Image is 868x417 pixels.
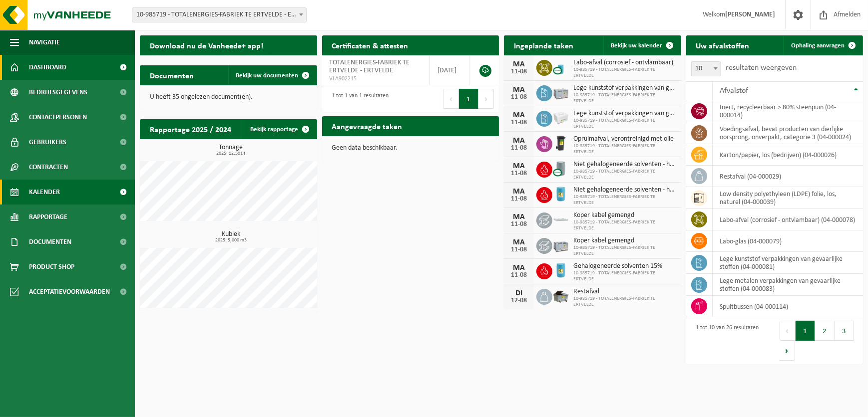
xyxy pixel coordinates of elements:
[720,87,749,95] span: Afvalstof
[815,321,835,341] button: 2
[509,86,529,94] div: MA
[443,89,459,109] button: Previous
[29,155,68,180] span: Contracten
[552,186,569,203] img: LP-LD-00200-HPE-21
[573,92,676,104] span: 10-985719 - TOTALENERGIES-FABRIEK TE ERTVELDE
[573,67,676,79] span: 10-985719 - TOTALENERGIES-FABRIEK TE ERTVELDE
[573,270,676,282] span: 10-985719 - TOTALENERGIES-FABRIEK TE ERTVELDE
[509,264,529,272] div: MA
[29,254,74,279] span: Product Shop
[713,230,864,252] td: labo-glas (04-000079)
[145,238,317,243] span: 2025: 5,000 m3
[791,42,845,49] span: Ophaling aanvragen
[509,238,529,246] div: MA
[509,162,529,170] div: MA
[686,35,760,55] h2: Uw afvalstoffen
[29,279,110,304] span: Acceptatievoorwaarden
[573,110,676,118] span: Lege kunststof verpakkingen van gevaarlijke stoffen
[713,274,864,296] td: lege metalen verpakkingen van gevaarlijke stoffen (04-000083)
[504,35,583,55] h2: Ingeplande taken
[322,116,413,136] h2: Aangevraagde taken
[509,289,529,297] div: DI
[713,166,864,187] td: restafval (04-000029)
[509,272,529,279] div: 11-08
[509,60,529,68] div: MA
[713,144,864,166] td: karton/papier, los (bedrijven) (04-000026)
[552,58,569,75] img: LP-OT-00060-CU
[611,42,663,49] span: Bekijk uw kalender
[552,160,569,177] img: LP-LD-00200-CU
[332,145,489,152] p: Geen data beschikbaar.
[573,186,676,194] span: Niet gehalogeneerde solventen - hoogcalorisch in 200lt-vat
[573,169,676,181] span: 10-985719 - TOTALENERGIES-FABRIEK TE ERTVELDE
[509,68,529,75] div: 11-08
[145,144,317,156] h3: Tonnage
[140,119,241,139] h2: Rapportage 2025 / 2024
[29,30,60,55] span: Navigatie
[29,105,87,130] span: Contactpersonen
[236,72,299,79] span: Bekijk uw documenten
[140,65,204,85] h2: Documenten
[509,213,529,221] div: MA
[29,205,67,229] span: Rapportage
[29,180,60,205] span: Kalender
[783,35,862,55] a: Ophaling aanvragen
[573,245,676,257] span: 10-985719 - TOTALENERGIES-FABRIEK TE ERTVELDE
[459,89,478,109] button: 1
[140,35,273,55] h2: Download nu de Vanheede+ app!
[509,297,529,304] div: 12-08
[780,341,795,361] button: Next
[509,196,529,203] div: 11-08
[509,119,529,126] div: 11-08
[552,135,569,152] img: WB-0240-HPE-BK-01
[509,188,529,196] div: MA
[726,64,797,72] label: resultaten weergeven
[573,237,676,245] span: Koper kabel gemengd
[573,161,676,169] span: Niet gehalogeneerde solventen - hoogcalorisch in 200lt-vat
[725,11,775,18] strong: [PERSON_NAME]
[509,137,529,145] div: MA
[691,320,759,362] div: 1 tot 10 van 26 resultaten
[835,321,854,341] button: 3
[145,151,317,156] span: 2025: 12,501 t
[509,221,529,228] div: 11-08
[29,55,66,80] span: Dashboard
[573,135,676,143] span: Opruimafval, verontreinigd met olie
[573,288,676,296] span: Restafval
[573,59,676,67] span: Labo-afval (corrosief - ontvlambaar)
[713,100,864,122] td: inert, recycleerbaar > 80% steenpuin (04-000014)
[573,194,676,206] span: 10-985719 - TOTALENERGIES-FABRIEK TE ERTVELDE
[713,296,864,317] td: spuitbussen (04-000114)
[132,8,306,22] span: 10-985719 - TOTALENERGIES-FABRIEK TE ERTVELDE - ERTVELDE
[327,88,389,110] div: 1 tot 1 van 1 resultaten
[330,75,422,83] span: VLA902215
[243,119,316,139] a: Bekijk rapportage
[573,262,676,270] span: Gehalogeneerde solventen 15%
[552,287,569,304] img: WB-5000-GAL-GY-01
[322,35,419,55] h2: Certificaten & attesten
[713,122,864,144] td: voedingsafval, bevat producten van dierlijke oorsprong, onverpakt, categorie 3 (04-000024)
[552,236,569,253] img: PB-LB-0680-HPE-GY-01
[691,61,721,76] span: 10
[713,209,864,230] td: labo-afval (corrosief - ontvlambaar) (04-000078)
[573,219,676,231] span: 10-985719 - TOTALENERGIES-FABRIEK TE ERTVELDE
[552,262,569,279] img: LP-LD-00200-HPE-21
[552,109,569,126] img: PB-LB-0680-HPE-GY-02
[132,7,307,22] span: 10-985719 - TOTALENERGIES-FABRIEK TE ERTVELDE - ERTVELDE
[552,211,569,228] img: AC-CO-000-01
[509,246,529,253] div: 11-08
[552,84,569,101] img: PB-LB-0680-HPE-GY-11
[692,62,721,76] span: 10
[509,145,529,152] div: 11-08
[713,252,864,274] td: lege kunststof verpakkingen van gevaarlijke stoffen (04-000081)
[573,296,676,308] span: 10-985719 - TOTALENERGIES-FABRIEK TE ERTVELDE
[430,55,469,85] td: [DATE]
[145,231,317,243] h3: Kubiek
[573,84,676,92] span: Lege kunststof verpakkingen van gevaarlijke stoffen
[29,130,66,155] span: Gebruikers
[228,65,316,85] a: Bekijk uw documenten
[573,143,676,155] span: 10-985719 - TOTALENERGIES-FABRIEK TE ERTVELDE
[150,94,307,101] p: U heeft 35 ongelezen document(en).
[509,94,529,101] div: 11-08
[603,35,680,55] a: Bekijk uw kalender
